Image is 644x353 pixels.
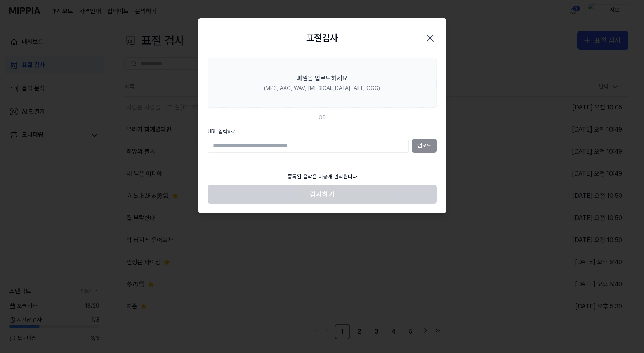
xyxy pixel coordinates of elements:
[264,85,380,92] div: (MP3, AAC, WAV, [MEDICAL_DATA], AIFF, OGG)
[306,31,338,45] h2: 표절검사
[208,128,437,136] label: URL 입력하기
[297,74,347,83] div: 파일을 업로드하세요
[283,168,362,185] div: 등록된 음악은 비공개 관리됩니다
[319,114,326,122] div: OR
